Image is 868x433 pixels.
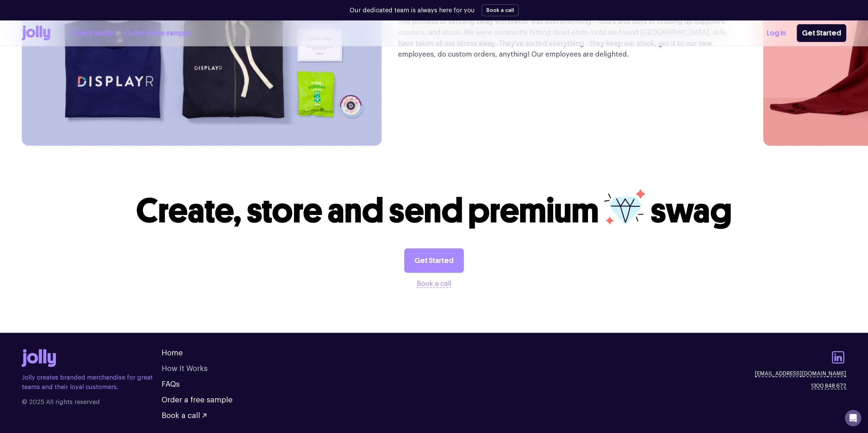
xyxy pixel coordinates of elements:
[162,349,183,357] a: Home
[162,412,200,419] span: Book a call
[797,24,846,42] a: Get Started
[124,28,190,39] a: Order a free sample
[162,412,206,419] button: Book a call
[350,6,475,15] p: Our dedicated team is always here for you
[845,410,861,426] div: Open Intercom Messenger
[811,382,846,390] a: 1300 848 672
[482,4,519,16] button: Book a call
[755,370,846,378] a: [EMAIL_ADDRESS][DOMAIN_NAME]
[162,396,233,404] a: Order a free sample
[417,278,451,289] button: Book a call
[162,365,208,372] a: How It Works
[136,190,599,231] span: Create, store and send premium
[404,248,464,273] a: Get Started
[650,190,732,231] span: swag
[162,381,180,388] a: FAQs
[767,28,786,39] a: Log In
[22,397,162,407] span: © 2025 All rights reserved
[72,28,114,39] a: How it works
[22,373,162,392] p: Jolly creates branded merchandise for great teams and their loyal customers.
